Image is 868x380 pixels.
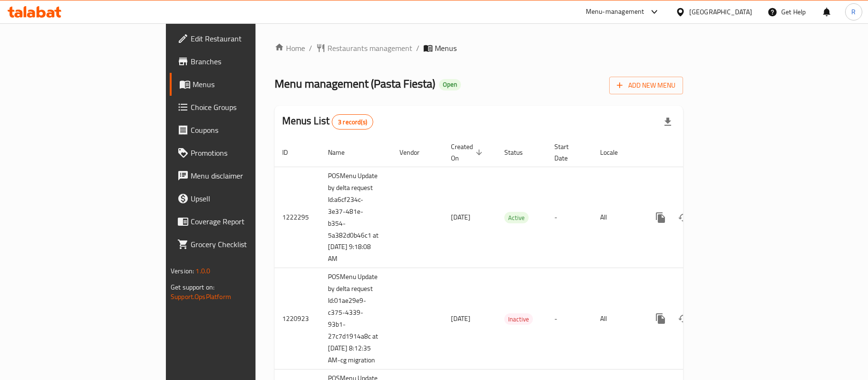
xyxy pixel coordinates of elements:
h2: Menus List [282,114,373,130]
a: Promotions [170,141,311,164]
span: [DATE] [451,312,470,325]
span: Get support on: [171,281,214,293]
span: Version: [171,265,194,277]
span: Upsell [191,193,303,204]
span: Vendor [399,147,432,158]
td: All [592,268,642,370]
td: - [547,167,592,268]
a: Menu disclaimer [170,164,311,187]
span: Inactive [504,314,533,325]
a: Grocery Checklist [170,233,311,256]
a: Menus [170,73,311,96]
div: Total records count [332,114,373,130]
span: Branches [191,56,303,67]
span: Open [439,80,461,89]
span: Menus [193,79,303,90]
a: Choice Groups [170,96,311,119]
div: Active [504,212,529,223]
button: more [649,307,672,330]
span: Coupons [191,124,303,136]
div: [GEOGRAPHIC_DATA] [689,7,752,17]
button: more [649,206,672,229]
div: Export file [656,110,679,133]
td: POSMenu Update by delta request Id:01ae29e9-c375-4339-93b1-27c7d1914a8c at [DATE] 8:12:35 AM-cg m... [320,268,392,370]
span: Menu disclaimer [191,170,303,181]
span: 1.0.0 [195,265,210,277]
button: Change Status [672,206,695,229]
button: Change Status [672,307,695,330]
span: Edit Restaurant [191,33,303,44]
a: Coupons [170,119,311,141]
a: Upsell [170,187,311,210]
div: Inactive [504,313,533,325]
span: Menus [435,42,457,54]
a: Coverage Report [170,210,311,233]
td: All [592,167,642,268]
span: Add New Menu [617,80,675,91]
span: R [851,7,856,17]
div: Open [439,79,461,90]
span: [DATE] [451,211,470,223]
a: Edit Restaurant [170,27,311,50]
span: Promotions [191,147,303,159]
span: Created On [451,141,485,164]
li: / [416,42,419,54]
a: Branches [170,50,311,73]
th: Actions [642,138,748,167]
a: Support.OpsPlatform [171,290,231,303]
span: Locale [600,147,630,158]
span: 3 record(s) [332,118,373,127]
span: Restaurants management [327,42,412,54]
span: Menu management ( Pasta Fiesta ) [275,73,435,94]
nav: breadcrumb [275,42,683,54]
span: Status [504,147,535,158]
span: Choice Groups [191,101,303,113]
a: Restaurants management [316,42,412,54]
span: Active [504,212,529,223]
span: Name [328,147,357,158]
span: Coverage Report [191,216,303,227]
span: ID [282,147,300,158]
span: Grocery Checklist [191,239,303,250]
td: POSMenu Update by delta request Id:a6cf234c-3e37-481e-b354-5a382d0b46c1 at [DATE] 9:18:08 AM [320,167,392,268]
button: Add New Menu [609,77,683,94]
div: Menu-management [586,6,644,18]
span: Start Date [554,141,581,164]
td: - [547,268,592,370]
